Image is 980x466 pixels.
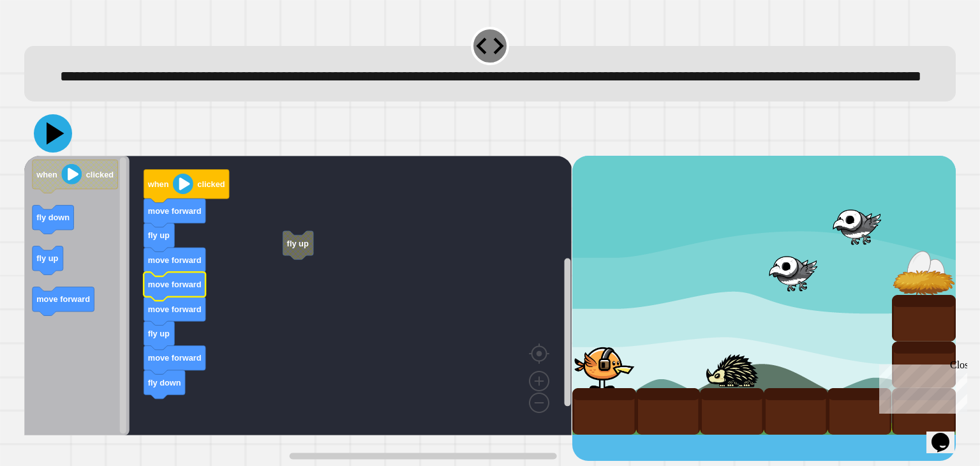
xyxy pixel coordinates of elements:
[148,353,202,363] text: move forward
[5,5,88,81] div: Chat with us now!Close
[86,170,114,179] text: clicked
[148,329,170,338] text: fly up
[147,179,169,189] text: when
[148,378,181,387] text: fly down
[287,238,309,248] text: fly up
[37,253,59,263] text: fly up
[148,230,170,240] text: fly up
[874,359,967,414] iframe: chat widget
[926,415,967,453] iframe: chat widget
[148,255,202,265] text: move forward
[148,280,202,289] text: move forward
[148,206,202,216] text: move forward
[148,304,202,313] text: move forward
[198,179,225,189] text: clicked
[37,294,91,304] text: move forward
[36,170,58,179] text: when
[24,156,572,461] div: Blockly Workspace
[37,213,70,222] text: fly down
